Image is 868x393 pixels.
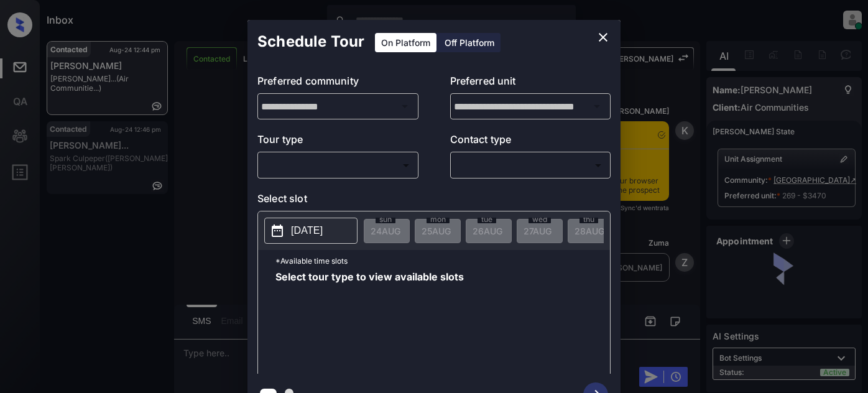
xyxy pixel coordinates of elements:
[275,250,610,272] p: *Available time slots
[257,191,611,211] p: Select slot
[264,218,358,244] button: [DATE]
[375,33,436,52] div: On Platform
[257,132,418,152] p: Tour type
[438,33,501,52] div: Off Platform
[450,73,611,93] p: Preferred unit
[291,223,323,238] p: [DATE]
[275,272,464,371] span: Select tour type to view available slots
[591,25,616,50] button: close
[247,20,374,63] h2: Schedule Tour
[450,132,611,152] p: Contact type
[257,73,418,93] p: Preferred community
